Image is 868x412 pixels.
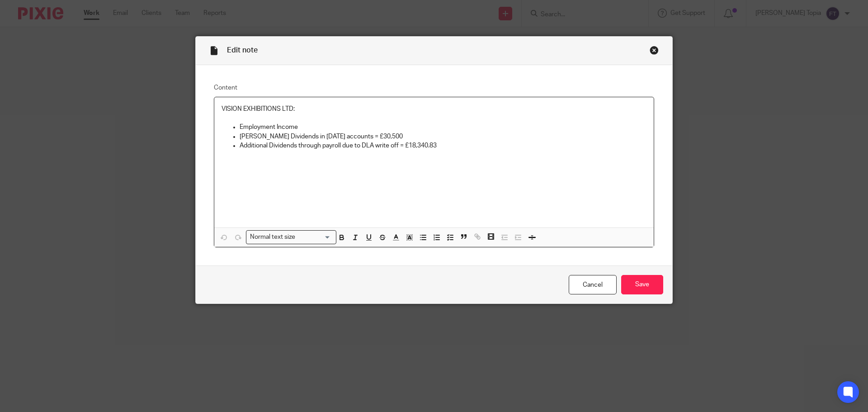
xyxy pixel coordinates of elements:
[240,141,646,150] p: Additional Dividends through payroll due to DLA write off = £18,340.83
[621,275,663,294] input: Save
[298,232,331,242] input: Search for option
[240,123,646,132] p: Employment Income
[246,230,336,244] div: Search for option
[222,104,646,114] p: VISION EXHIBITIONS LTD:
[227,47,258,54] span: Edit note
[650,46,659,55] div: Close this dialog window
[248,232,297,242] span: Normal text size
[214,83,654,92] label: Content
[569,275,617,294] a: Cancel
[240,132,646,141] p: [PERSON_NAME] Dividends in [DATE] accounts = £30,500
